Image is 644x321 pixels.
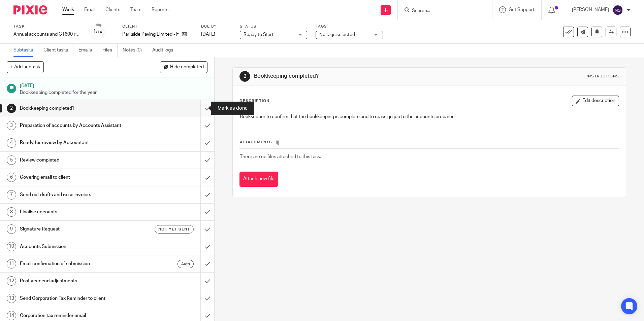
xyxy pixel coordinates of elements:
div: 14 [7,311,16,320]
label: Status [240,24,307,29]
span: There are no files attached to this task. [240,154,321,159]
label: Task [13,24,81,29]
p: Bookkeeping completed for the year [20,89,208,96]
h1: Post year end adjustments [20,276,136,286]
p: Description [239,98,269,104]
div: 13 [7,294,16,303]
div: 2 [7,104,16,113]
h1: Bookkeeping completed? [254,73,444,80]
a: Subtasks [13,44,38,57]
h1: Corporation tax reminder email [20,311,136,321]
div: Instructions [587,74,619,79]
div: 9 [7,224,16,234]
div: 3 [7,121,16,130]
h1: Preparation of accounts by Accounts Assistant [20,120,136,131]
div: 2 [239,71,250,82]
h1: Ready for review by Accountant [20,138,136,148]
p: [PERSON_NAME] [572,6,609,13]
div: 12 [7,276,16,286]
div: 6 [7,173,16,182]
button: Attach new file [239,172,278,187]
div: Annual accounts and CT600 return - BOOKKEEPING CLIENTS [13,31,81,38]
h1: Accounts Submission [20,242,136,252]
small: /14 [96,30,102,34]
h1: Bookkeeping completed? [20,103,136,113]
a: Audit logs [152,44,178,57]
label: Tags [316,24,383,29]
a: Client tasks [43,44,73,57]
a: Email [84,6,95,13]
label: Due by [201,24,231,29]
a: Notes (0) [123,44,147,57]
a: Team [130,6,141,13]
a: Work [62,6,74,13]
button: + Add subtask [7,61,44,73]
a: Reports [152,6,168,13]
a: Files [102,44,118,57]
label: Client [122,24,193,29]
span: Not yet sent [158,226,190,232]
a: Clients [105,6,120,13]
h1: Covering email to client [20,172,136,182]
img: svg%3E [612,5,623,15]
h1: [DATE] [20,81,208,89]
p: Parkside Paving Limited - FFA [122,31,179,38]
span: Hide completed [170,65,204,70]
span: [DATE] [201,32,215,37]
input: Search [411,8,472,14]
div: Auto [178,260,194,268]
div: 10 [7,242,16,251]
div: 11 [7,259,16,269]
span: Attachments [240,140,272,144]
h1: Finalise accounts [20,207,136,217]
a: Emails [78,44,97,57]
img: Pixie [13,5,47,14]
button: Edit description [572,96,619,106]
h1: Signature Request [20,224,136,234]
div: 1 [93,28,102,36]
span: Get Support [509,7,535,12]
div: 8 [7,207,16,217]
button: Hide completed [160,61,207,73]
div: 7 [7,190,16,200]
span: No tags selected [319,32,355,37]
h1: Send Corporation Tax Reminder to client [20,293,136,304]
div: 4 [7,138,16,148]
div: 5 [7,155,16,165]
p: Bookkeeper to confirm that the bookkeeping is complete and to reassign job to the accounts preparer [240,113,618,120]
span: Ready to Start [244,32,273,37]
h1: Review completed [20,155,136,165]
h1: Send out drafts and raise invoice. [20,190,136,200]
h1: Email confirmation of submission [20,259,136,269]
